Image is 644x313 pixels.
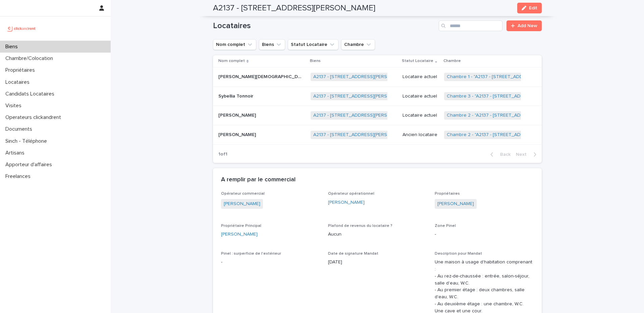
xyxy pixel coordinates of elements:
a: Chambre 2 - "A2137 - [STREET_ADDRESS][PERSON_NAME]" [447,132,575,138]
span: Next [516,152,531,157]
a: Chambre 2 - "A2137 - [STREET_ADDRESS][PERSON_NAME]" [447,113,575,118]
a: [PERSON_NAME] [224,200,260,207]
span: Plafond de revenus du locataire ? [328,224,392,228]
span: Opérateur commercial [221,192,265,196]
p: Artisans [3,150,30,156]
p: Visites [3,103,27,109]
span: Pinel : surperficie de l'extérieur [221,252,281,256]
h1: Locataires [213,21,436,31]
a: Chambre 3 - "A2137 - [STREET_ADDRESS][PERSON_NAME]" [447,93,575,99]
a: A2137 - [STREET_ADDRESS][PERSON_NAME] [313,74,411,80]
h2: A remplir par le commercial [221,176,296,184]
button: Next [513,151,542,158]
span: Edit [529,6,537,10]
p: Candidats Locataires [3,91,60,97]
tr: [PERSON_NAME][PERSON_NAME] A2137 - [STREET_ADDRESS][PERSON_NAME] Ancien locataireChambre 2 - "A21... [213,125,542,145]
p: Biens [3,44,23,50]
p: Ancien locataire [402,132,439,138]
p: Chambre [443,57,461,65]
a: [PERSON_NAME] [221,231,258,238]
p: Operateurs clickandrent [3,114,66,121]
p: [PERSON_NAME] [218,131,257,138]
p: Locataire actuel [402,74,439,80]
a: Add New [506,20,542,31]
p: [PERSON_NAME][DEMOGRAPHIC_DATA] [218,73,304,80]
a: A2137 - [STREET_ADDRESS][PERSON_NAME] [313,132,411,138]
span: Propriétaire Principal [221,224,261,228]
p: Apporteur d'affaires [3,162,57,168]
img: UCB0brd3T0yccxBKYDjQ [5,22,38,35]
p: Locataires [3,79,35,85]
a: [PERSON_NAME] [328,199,365,206]
span: Propriétaires [435,192,460,196]
tr: [PERSON_NAME][PERSON_NAME] A2137 - [STREET_ADDRESS][PERSON_NAME] Locataire actuelChambre 2 - "A21... [213,106,542,125]
p: - [435,231,534,238]
button: Biens [259,39,285,50]
button: Statut Locataire [288,39,338,50]
button: Chambre [341,39,375,50]
p: Aucun [328,231,427,238]
a: Chambre 1 - "A2137 - [STREET_ADDRESS][PERSON_NAME]" [447,74,574,80]
p: Chambre/Colocation [3,55,58,62]
span: Description pour Mandat [435,252,482,256]
p: [PERSON_NAME] [218,111,257,118]
a: A2137 - [STREET_ADDRESS][PERSON_NAME] [313,113,411,118]
p: Nom complet [218,57,245,65]
button: Edit [517,3,542,13]
span: Date de signature Mandat [328,252,378,256]
p: Documents [3,126,38,132]
p: Locataire actuel [402,93,439,99]
a: [PERSON_NAME] [437,200,474,207]
p: Locataire actuel [402,113,439,118]
p: Sinch - Téléphone [3,138,52,144]
span: Add New [518,23,537,28]
p: Statut Locataire [402,57,433,65]
tr: [PERSON_NAME][DEMOGRAPHIC_DATA][PERSON_NAME][DEMOGRAPHIC_DATA] A2137 - [STREET_ADDRESS][PERSON_NA... [213,67,542,86]
button: Back [485,151,513,158]
p: 1 of 1 [213,146,233,163]
p: Freelances [3,173,36,180]
a: A2137 - [STREET_ADDRESS][PERSON_NAME] [313,93,411,99]
p: Propriétaires [3,67,40,73]
p: Sybellia Tonnoir [218,92,255,99]
tr: Sybellia TonnoirSybellia Tonnoir A2137 - [STREET_ADDRESS][PERSON_NAME] Locataire actuelChambre 3 ... [213,86,542,106]
p: Biens [310,57,321,65]
span: Opérateur opérationnel [328,192,374,196]
h2: A2137 - [STREET_ADDRESS][PERSON_NAME] [213,3,375,13]
input: Search [439,20,502,31]
p: [DATE] [328,259,427,266]
p: - [221,259,320,266]
span: Back [496,152,511,157]
button: Nom complet [213,39,256,50]
span: Zone Pinel [435,224,456,228]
